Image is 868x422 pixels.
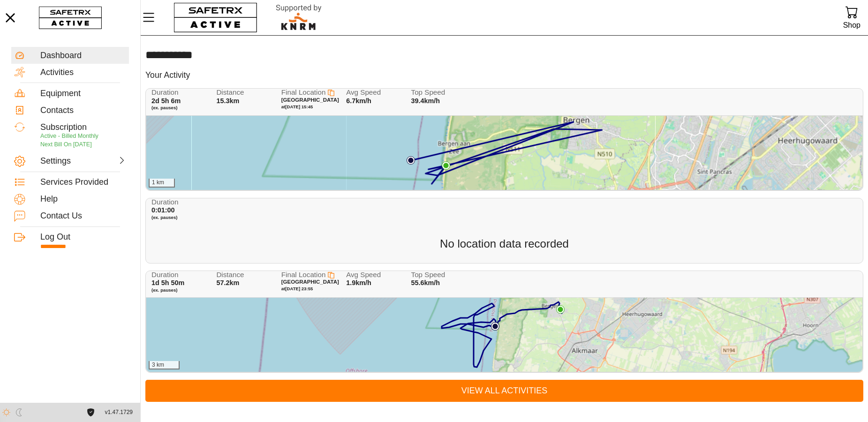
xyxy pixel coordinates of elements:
[411,271,471,279] span: Top Speed
[151,279,184,286] span: 1d 5h 50m
[14,121,25,133] img: Subscription.svg
[216,97,239,105] span: 15.3km
[145,70,190,81] h5: Your Activity
[411,97,440,105] span: 39.4km/h
[265,2,332,33] img: RescueLogo.svg
[151,97,181,105] span: 2d 5h 6m
[151,287,211,293] span: (ex. pauses)
[556,305,565,314] img: PathEnd.svg
[14,88,25,99] img: Equipment.svg
[281,271,326,279] span: Final Location
[151,206,175,214] span: 0:01:00
[99,405,138,420] button: v1.47.1729
[346,97,371,105] span: 6.7km/h
[14,211,25,222] img: ContactUs.svg
[141,8,164,27] button: Menu
[216,89,276,97] span: Distance
[407,156,415,165] img: PathStart.svg
[15,408,23,416] img: ModeDark.svg
[40,122,126,133] div: Subscription
[151,105,211,111] span: (ex. pauses)
[442,161,450,170] img: PathEnd.svg
[145,380,863,402] a: View All Activities
[40,194,126,204] div: Help
[281,97,339,103] span: [GEOGRAPHIC_DATA]
[14,194,25,205] img: Help.svg
[411,279,440,286] span: 55.6km/h
[151,271,211,279] span: Duration
[153,384,856,398] span: View All Activities
[14,67,25,78] img: Activities.svg
[440,237,569,250] span: No location data recorded
[105,407,133,417] span: v1.47.1729
[40,68,126,78] div: Activities
[346,89,406,97] span: Avg Speed
[84,408,97,416] a: License Agreement
[843,19,860,31] div: Shop
[346,279,371,286] span: 1.9km/h
[346,271,406,279] span: Avg Speed
[40,141,92,148] span: Next Bill On [DATE]
[40,211,126,221] div: Contact Us
[216,279,239,286] span: 57.2km
[40,232,126,242] div: Log Out
[281,286,313,291] span: at [DATE] 23:55
[40,89,126,99] div: Equipment
[40,105,126,116] div: Contacts
[281,279,339,285] span: [GEOGRAPHIC_DATA]
[151,89,211,97] span: Duration
[491,322,499,331] img: PathStart.svg
[40,133,98,139] span: Active - Billed Monthly
[281,88,326,96] span: Final Location
[281,104,313,109] span: at [DATE] 15:45
[40,156,82,166] div: Settings
[151,215,211,220] span: (ex. pauses)
[411,89,471,97] span: Top Speed
[216,271,276,279] span: Distance
[40,51,126,61] div: Dashboard
[2,408,10,416] img: ModeLight.svg
[151,198,211,206] span: Duration
[40,177,126,188] div: Services Provided
[149,179,175,187] div: 1 km
[149,361,180,369] div: 3 km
